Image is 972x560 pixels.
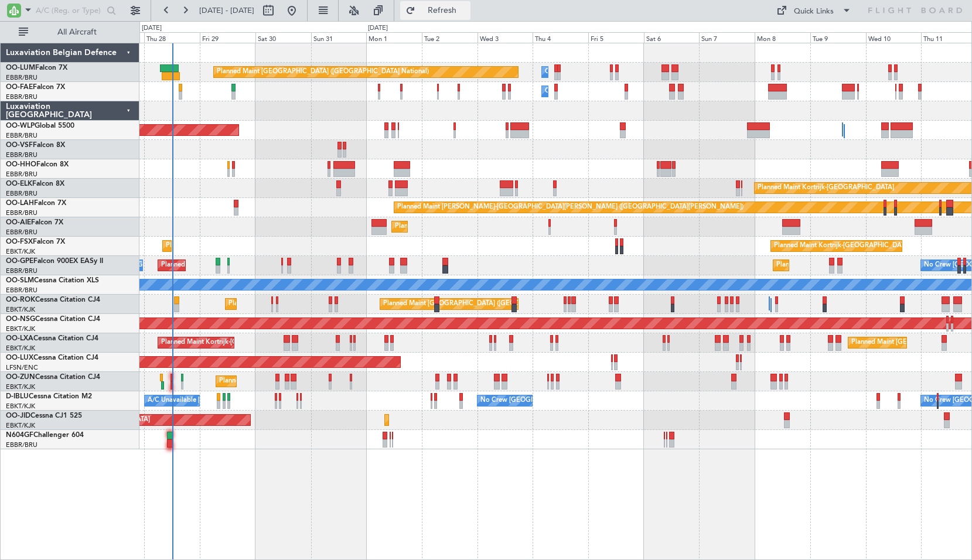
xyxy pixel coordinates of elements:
[388,411,524,429] div: Planned Maint Kortrijk-[GEOGRAPHIC_DATA]
[6,441,37,449] a: EBBR/BRU
[6,170,37,179] a: EBBR/BRU
[6,344,35,353] a: EBKT/KJK
[199,5,254,16] span: [DATE] - [DATE]
[6,374,100,381] a: OO-ZUNCessna Citation CJ4
[6,180,32,187] span: OO-ELK
[6,161,69,168] a: OO-HHOFalcon 8X
[6,277,34,284] span: OO-SLM
[6,228,37,237] a: EBBR/BRU
[6,374,35,381] span: OO-ZUN
[400,1,470,20] button: Refresh
[533,32,588,43] div: Thu 4
[6,142,33,149] span: OO-VSF
[6,277,99,284] a: OO-SLMCessna Citation XLS
[770,1,857,20] button: Quick Links
[144,32,200,43] div: Thu 28
[6,393,29,400] span: D-IBLU
[397,199,744,216] div: Planned Maint [PERSON_NAME]-[GEOGRAPHIC_DATA][PERSON_NAME] ([GEOGRAPHIC_DATA][PERSON_NAME])
[6,73,37,82] a: EBBR/BRU
[36,2,103,19] input: A/C (Reg. or Type)
[6,305,35,314] a: EBKT/KJK
[166,237,302,255] div: Planned Maint Kortrijk-[GEOGRAPHIC_DATA]
[200,32,255,43] div: Fri 29
[30,28,124,36] span: All Aircraft
[6,238,33,245] span: OO-FSX
[418,6,467,15] span: Refresh
[755,32,810,43] div: Mon 8
[644,32,700,43] div: Sat 6
[6,258,103,265] a: OO-GPEFalcon 900EX EASy II
[6,258,33,265] span: OO-GPE
[6,325,35,333] a: EBKT/KJK
[6,64,35,71] span: OO-LUM
[480,392,677,409] div: No Crew [GEOGRAPHIC_DATA] ([GEOGRAPHIC_DATA] National)
[866,32,922,43] div: Wed 10
[6,354,33,361] span: OO-LUX
[368,23,388,33] div: [DATE]
[142,23,162,33] div: [DATE]
[6,238,65,245] a: OO-FSXFalcon 7X
[699,32,755,43] div: Sun 7
[6,84,33,91] span: OO-FAE
[255,32,311,43] div: Sat 30
[6,180,64,187] a: OO-ELKFalcon 8X
[6,296,100,303] a: OO-ROKCessna Citation CJ4
[6,142,65,149] a: OO-VSFFalcon 8X
[758,179,894,197] div: Planned Maint Kortrijk-[GEOGRAPHIC_DATA]
[545,63,625,81] div: Owner Melsbroek Air Base
[148,392,335,409] div: A/C Unavailable [GEOGRAPHIC_DATA]-[GEOGRAPHIC_DATA]
[6,189,37,198] a: EBBR/BRU
[6,432,33,439] span: N604GF
[6,151,37,159] a: EBBR/BRU
[545,83,625,100] div: Owner Melsbroek Air Base
[6,432,84,439] a: N604GFChallenger 604
[774,237,910,255] div: Planned Maint Kortrijk-[GEOGRAPHIC_DATA]
[6,219,31,226] span: OO-AIE
[6,316,100,323] a: OO-NSGCessna Citation CJ4
[6,219,63,226] a: OO-AIEFalcon 7X
[383,295,568,313] div: Planned Maint [GEOGRAPHIC_DATA] ([GEOGRAPHIC_DATA])
[6,383,35,391] a: EBKT/KJK
[6,93,37,101] a: EBBR/BRU
[6,412,30,419] span: OO-JID
[6,363,38,372] a: LFSN/ENC
[6,335,98,342] a: OO-LXACessna Citation CJ4
[6,122,74,129] a: OO-WLPGlobal 5500
[6,286,37,295] a: EBBR/BRU
[6,354,98,361] a: OO-LUXCessna Citation CJ4
[6,64,67,71] a: OO-LUMFalcon 7X
[366,32,422,43] div: Mon 1
[6,131,37,140] a: EBBR/BRU
[6,412,82,419] a: OO-JIDCessna CJ1 525
[6,247,35,256] a: EBKT/KJK
[219,373,356,390] div: Planned Maint Kortrijk-[GEOGRAPHIC_DATA]
[311,32,367,43] div: Sun 31
[6,209,37,217] a: EBBR/BRU
[6,335,33,342] span: OO-LXA
[161,334,298,351] div: Planned Maint Kortrijk-[GEOGRAPHIC_DATA]
[13,23,127,42] button: All Aircraft
[6,421,35,430] a: EBKT/KJK
[6,402,35,411] a: EBKT/KJK
[810,32,866,43] div: Tue 9
[6,84,65,91] a: OO-FAEFalcon 7X
[6,296,35,303] span: OO-ROK
[161,257,373,274] div: Planned Maint [GEOGRAPHIC_DATA] ([GEOGRAPHIC_DATA] National)
[6,316,35,323] span: OO-NSG
[422,32,478,43] div: Tue 2
[395,218,579,235] div: Planned Maint [GEOGRAPHIC_DATA] ([GEOGRAPHIC_DATA])
[6,200,66,207] a: OO-LAHFalcon 7X
[6,393,92,400] a: D-IBLUCessna Citation M2
[217,63,429,81] div: Planned Maint [GEOGRAPHIC_DATA] ([GEOGRAPHIC_DATA] National)
[6,122,35,129] span: OO-WLP
[794,6,834,18] div: Quick Links
[6,267,37,275] a: EBBR/BRU
[228,295,365,313] div: Planned Maint Kortrijk-[GEOGRAPHIC_DATA]
[478,32,533,43] div: Wed 3
[6,161,36,168] span: OO-HHO
[6,200,34,207] span: OO-LAH
[588,32,644,43] div: Fri 5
